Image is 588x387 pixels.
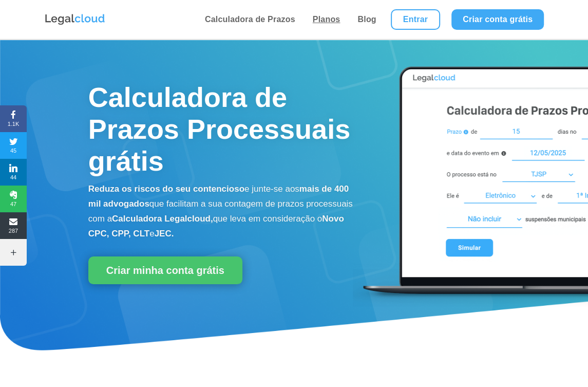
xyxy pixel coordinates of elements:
a: Criar conta grátis [451,9,544,30]
a: Criar minha conta grátis [88,256,242,284]
a: Entrar [391,9,440,30]
b: JEC. [155,229,174,238]
p: e junte-se aos que facilitam a sua contagem de prazos processuais com a que leva em consideração o e [88,182,353,241]
b: Reduza os riscos do seu contencioso [88,184,244,194]
b: Calculadora Legalcloud, [112,214,213,224]
b: Novo CPC, CPP, CLT [88,214,344,238]
span: Calculadora de Prazos Processuais grátis [88,82,350,176]
img: Logo da Legalcloud [44,13,106,26]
